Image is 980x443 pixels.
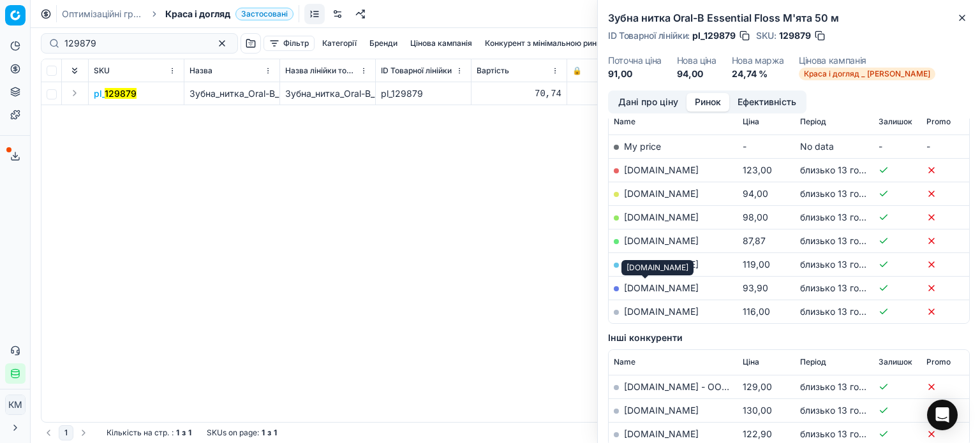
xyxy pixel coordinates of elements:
span: Назва [189,66,212,76]
td: No data [795,134,873,158]
dt: Поточна ціна [608,56,662,65]
span: Вартість [477,66,509,76]
div: pl_129879 [381,87,466,100]
button: Ефективність [729,93,805,112]
button: Expand all [67,63,82,78]
span: 130,00 [743,405,772,416]
div: [DOMAIN_NAME] [621,260,694,275]
button: Ринок [687,93,729,112]
span: Зубна_нитка_Oral-B_Essential_Floss_М'ята_50_м [189,88,394,99]
span: Ціна [743,117,759,127]
td: - [738,134,795,158]
h2: Зубна нитка Oral-B Essential Floss М'ята 50 м [608,10,970,25]
span: pl_ [94,87,137,100]
span: близько 13 годин тому [800,235,899,246]
span: Період [800,357,826,367]
span: 116,00 [743,306,770,317]
span: близько 13 годин тому [800,212,899,222]
dd: 94,00 [677,68,716,80]
span: близько 13 годин тому [800,259,899,270]
span: Залишок [879,117,912,127]
dt: Нова ціна [677,56,716,65]
span: Період [800,117,826,127]
div: 70,74 [477,87,561,100]
span: 87,87 [743,235,766,246]
span: Promo [926,357,951,367]
strong: 1 [274,428,277,438]
span: близько 13 годин тому [800,381,899,392]
span: КM [6,395,25,414]
span: Ціна [743,357,759,367]
dd: 24,74 % [732,68,784,80]
a: [DOMAIN_NAME] [624,235,699,246]
div: Зубна_нитка_Oral-B_Essential_Floss_М'ята_50_м [285,87,370,100]
h5: Інші конкуренти [608,331,970,344]
input: Пошук по SKU або назві [64,37,204,50]
a: [DOMAIN_NAME] [624,282,699,293]
strong: з [267,428,271,438]
a: [DOMAIN_NAME] [624,428,699,439]
span: SKUs on page : [207,428,259,438]
button: Go to previous page [41,425,56,440]
span: 129879 [779,29,811,42]
span: My price [624,141,661,152]
span: Name [614,357,635,367]
div: : [107,428,191,438]
dt: Нова маржа [732,56,784,65]
button: 1 [59,425,73,440]
span: близько 13 годин тому [800,188,899,199]
a: [DOMAIN_NAME] [624,164,699,175]
button: pl_129879 [94,87,137,100]
span: близько 13 годин тому [800,428,899,439]
dt: Цінова кампанія [799,56,935,65]
span: 122,90 [743,428,772,439]
a: [DOMAIN_NAME] [624,259,699,270]
nav: breadcrumb [62,8,293,20]
span: Краса і догляд [165,8,230,20]
span: Застосовані [235,8,293,20]
strong: з [182,428,186,438]
button: Бренди [364,36,403,51]
span: близько 13 годин тому [800,306,899,317]
a: [DOMAIN_NAME] [624,405,699,416]
span: 🔒 [572,66,582,76]
button: Категорії [317,36,362,51]
span: 123,00 [743,164,772,175]
span: близько 13 годин тому [800,405,899,416]
strong: 1 [176,428,179,438]
button: Фільтр [264,36,315,51]
a: Оптимізаційні групи [62,8,144,20]
div: Open Intercom Messenger [927,400,958,430]
mark: 129879 [105,88,137,99]
a: [DOMAIN_NAME] [624,306,699,317]
button: Цінова кампанія [405,36,477,51]
a: [DOMAIN_NAME] - ООО «Эпицентр К» [624,381,792,392]
span: pl_129879 [692,29,736,42]
button: Go to next page [76,425,91,440]
strong: 1 [188,428,191,438]
button: Expand [67,85,82,101]
span: Назва лінійки товарів [285,66,357,76]
strong: 1 [262,428,265,438]
span: SKU : [756,31,776,40]
a: [DOMAIN_NAME] [624,212,699,222]
a: [DOMAIN_NAME] [624,188,699,199]
td: - [873,134,921,158]
span: 94,00 [743,188,768,199]
span: ID Товарної лінійки : [608,31,690,40]
span: ID Товарної лінійки [381,66,452,76]
span: 98,00 [743,212,768,222]
span: Кількість на стр. [107,428,169,438]
span: 93,90 [743,282,768,293]
button: Конкурент з мінімальною ринковою ціною [480,36,650,51]
span: Краса і доглядЗастосовані [165,8,293,20]
nav: pagination [41,425,91,440]
span: SKU [94,66,110,76]
span: 119,00 [743,259,770,270]
span: близько 13 годин тому [800,164,899,175]
button: Дані про ціну [610,93,687,112]
button: КM [5,395,26,415]
span: Name [614,117,635,127]
span: Залишок [879,357,912,367]
span: близько 13 годин тому [800,282,899,293]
